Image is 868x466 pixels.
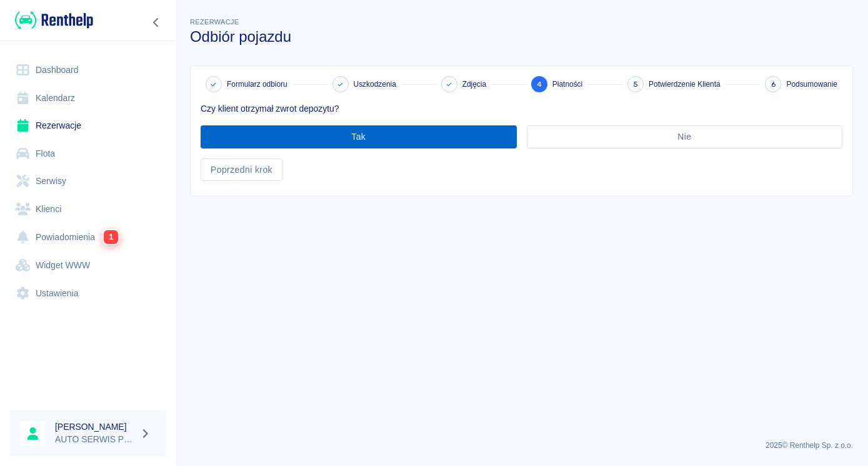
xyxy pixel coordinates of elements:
span: Płatności [552,79,582,90]
button: Zwiń nawigację [147,14,166,31]
span: Podsumowanie [786,79,837,90]
span: 1 [104,230,118,244]
p: AUTO SERWIS Przybyła [55,433,135,446]
span: 5 [633,78,638,91]
span: 6 [771,78,776,91]
p: 2025 © Renthelp Sp. z o.o. [190,440,853,451]
a: Serwisy [10,167,166,195]
img: Renthelp logo [15,10,93,31]
span: 4 [537,78,542,91]
h6: [PERSON_NAME] [55,420,135,433]
a: Ustawienia [10,279,166,308]
p: Czy klient otrzymał zwrot depozytu? [201,102,842,115]
span: Uszkodzenia [354,79,396,90]
a: Dashboard [10,56,166,84]
h3: Odbiór pojazdu [190,28,853,46]
span: Potwierdzenie Klienta [649,79,721,90]
a: Rezerwacje [10,112,166,140]
button: Nie [527,125,843,148]
a: Kalendarz [10,84,166,112]
a: Flota [10,140,166,168]
span: Rezerwacje [190,18,239,26]
a: Klienci [10,195,166,223]
a: Widget WWW [10,251,166,279]
span: Zdjęcia [462,79,486,90]
button: Tak [201,125,517,148]
button: Poprzedni krok [201,158,282,182]
a: Renthelp logo [10,10,93,31]
a: Powiadomienia1 [10,223,166,251]
span: Formularz odbioru [227,79,287,90]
